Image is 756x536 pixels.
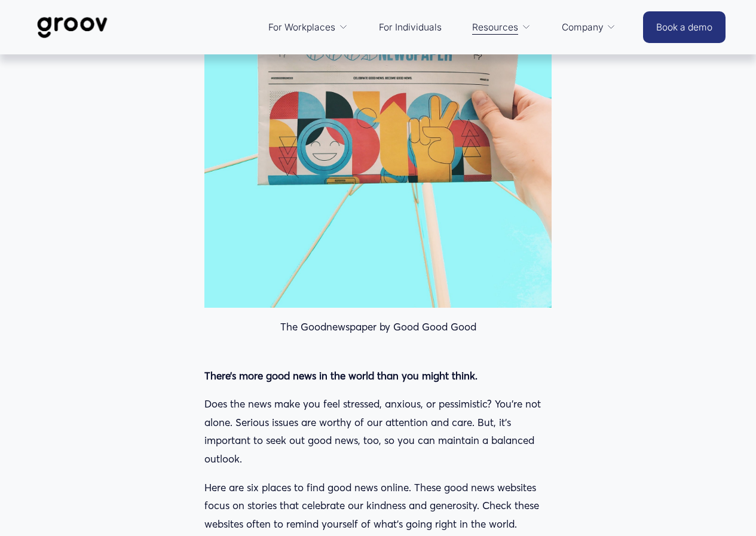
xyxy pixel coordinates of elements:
p: Does the news make you feel stressed, anxious, or pessimistic? You’re not alone. Serious issues a... [204,395,552,468]
a: For Individuals [373,13,448,42]
span: For Workplaces [268,19,335,36]
img: Groov | Workplace Science Platform | Unlock Performance | Drive Results [30,8,115,47]
a: folder dropdown [556,13,622,42]
a: folder dropdown [466,13,537,42]
p: Here are six places to find good news online. These good news websites focus on stories that cele... [204,479,552,534]
span: Resources [472,19,518,36]
a: folder dropdown [262,13,354,42]
strong: There’s more good news in the world than you might think. [204,369,478,382]
p: The Goodnewspaper by Good Good Good [204,318,552,336]
span: Company [562,19,604,36]
a: Book a demo [643,11,726,43]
